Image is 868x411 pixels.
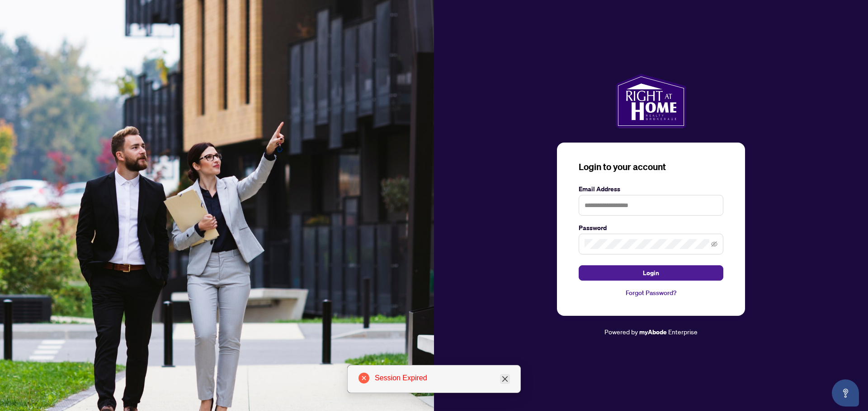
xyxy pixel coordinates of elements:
[643,266,659,280] span: Login
[375,373,509,383] div: Session Expired
[359,373,369,383] span: close-circle
[579,265,723,281] button: Login
[579,288,723,298] a: Forgot Password?
[668,328,698,336] span: Enterprise
[711,241,717,247] span: eye-invisible
[579,161,723,173] h3: Login to your account
[579,184,723,194] label: Email Address
[832,379,859,406] button: Open asap
[501,375,509,383] span: close
[604,328,638,336] span: Powered by
[579,223,723,233] label: Password
[500,374,510,384] a: Close
[639,327,667,337] a: myAbode
[616,74,686,128] img: ma-logo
